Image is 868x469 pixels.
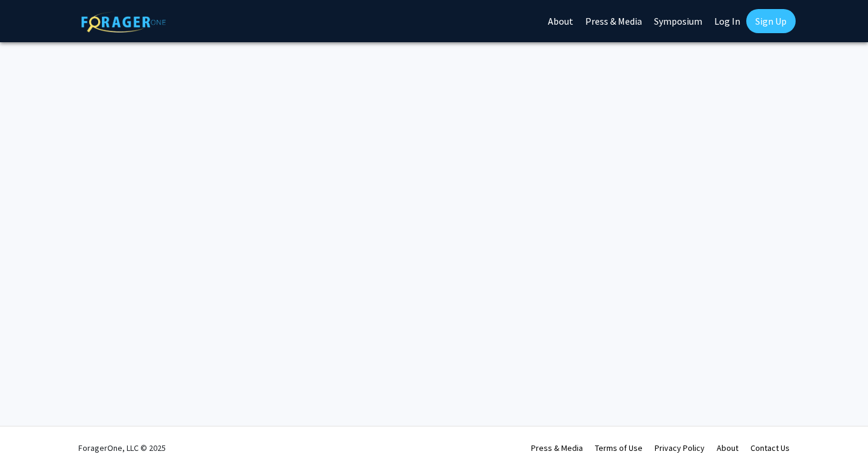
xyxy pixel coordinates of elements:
a: Terms of Use [595,442,643,453]
a: Contact Us [750,442,790,453]
a: Sign Up [746,9,796,33]
a: Press & Media [531,442,583,453]
a: About [717,442,738,453]
img: ForagerOne Logo [81,11,166,33]
div: ForagerOne, LLC © 2025 [78,427,166,469]
a: Privacy Policy [655,442,705,453]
